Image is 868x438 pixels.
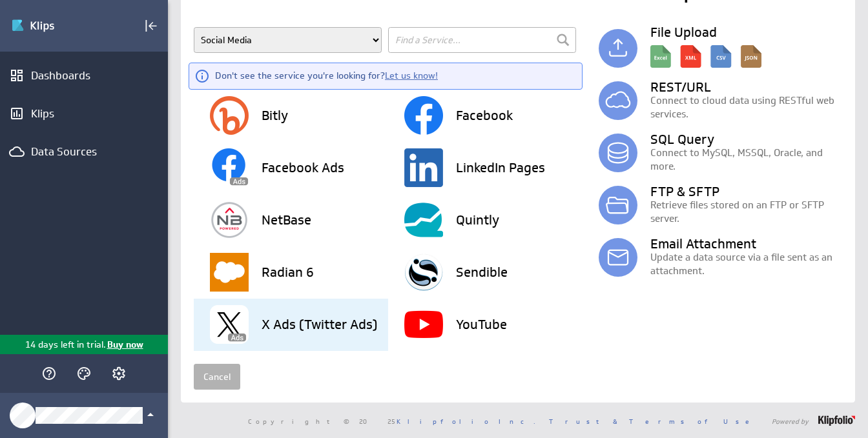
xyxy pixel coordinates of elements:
h3: File Upload [650,26,842,39]
img: image2754833655435752804.png [210,148,249,187]
div: Help [38,363,60,384]
img: local.svg [599,29,637,68]
h3: Email Attachment [650,237,842,250]
img: image1607582322051633806.png [404,201,443,239]
div: Don't see the service you're looking for? [215,69,438,83]
p: Connect to cloud data using RESTful web services. [650,94,842,121]
div: Themes [73,363,95,384]
p: 14 days left in trial. [25,338,106,352]
div: Account and settings [108,363,130,384]
h3: Radian 6 [262,266,314,279]
img: Klipfolio klips logo [11,15,101,36]
h3: REST/URL [650,81,842,94]
a: Klipfolio Inc. [397,417,535,426]
img: simple_rest.svg [599,81,637,120]
p: Update a data source via a file sent as an attachment. [650,250,842,277]
div: Collapse [140,15,162,37]
h3: Bitly [262,109,288,122]
h3: Facebook [456,109,513,122]
img: image6723068961370721886.png [210,305,249,344]
input: Find a Service... [388,27,576,53]
svg: Account and settings [111,366,127,381]
p: Buy now [106,338,143,352]
img: image3785367890246896466.png [404,253,443,292]
p: Connect to MySQL, MSSQL, Oracle, and more. [650,146,842,173]
svg: Themes [76,366,92,381]
h3: YouTube [456,318,507,331]
h3: Quintly [456,214,499,226]
input: Submit [553,30,573,50]
img: database.svg [599,134,637,172]
img: logo-footer.png [818,415,855,426]
img: image729517258887019810.png [404,96,443,135]
h3: FTP & SFTP [650,185,842,198]
a: Trust & Terms of Use [549,417,758,426]
h3: NetBase [262,214,311,226]
div: Go to Dashboards [11,15,101,36]
h3: Facebook Ads [262,161,344,174]
span: Copyright © 2025 [248,418,535,424]
a: Let us know! [385,70,438,81]
img: image7114667537295097211.png [404,305,443,344]
img: image8320012023144177748.png [210,96,249,135]
p: Retrieve files stored on an FTP or SFTP server. [650,198,842,225]
div: Klips [31,106,137,121]
h3: LinkedIn Pages [456,161,545,174]
h3: Sendible [456,266,508,279]
img: ftp.svg [599,186,637,224]
img: image1563342415286188880.png [210,253,249,292]
img: local_description.svg [650,39,761,68]
img: email.svg [599,238,637,277]
div: Dashboards [31,68,137,83]
a: Cancel [194,364,240,390]
img: image9081664077326317578.png [210,201,249,239]
h3: X Ads (Twitter Ads) [262,318,377,331]
img: image1927158031853539236.png [404,148,443,187]
h3: SQL Query [650,133,842,146]
div: Data Sources [31,144,137,159]
span: Powered by [772,418,809,424]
